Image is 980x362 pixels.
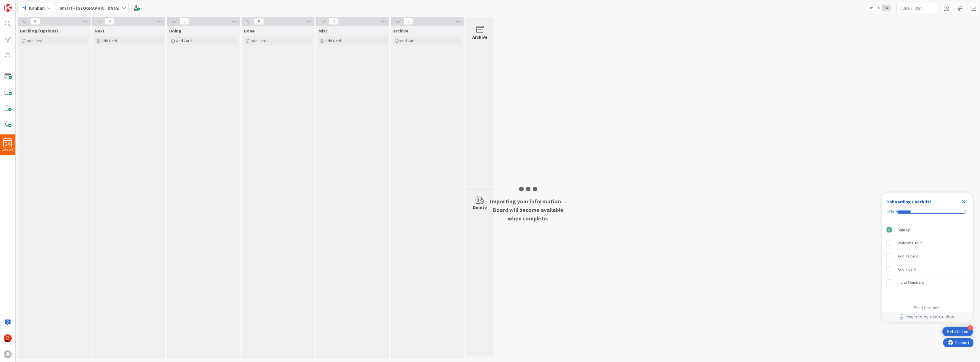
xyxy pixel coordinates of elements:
[942,327,973,336] div: Open Get Started checklist, remaining modules: 4
[29,5,45,11] span: Kanban
[867,5,875,11] span: 1x
[884,276,971,289] div: Invite Members is incomplete.
[882,221,973,301] div: Checklist items
[886,209,968,214] div: Checklist progress: 20%
[27,38,45,43] span: Add Card...
[400,38,418,43] span: Add Card...
[95,28,105,34] span: Next
[325,38,344,43] span: Add Card...
[20,28,58,34] span: Backlog (Options)
[914,305,941,310] div: Do not show again
[959,197,968,206] div: Close Checklist
[4,4,12,12] img: Visit kanbanzone.com
[60,5,119,11] b: Smart - [GEOGRAPHIC_DATA]
[5,142,11,146] span: 26
[898,266,916,273] div: Add a Card
[898,253,918,259] div: Add a Board
[883,5,890,11] span: 3x
[882,312,973,322] div: Footer
[105,18,115,25] span: 0
[4,334,12,342] img: CP
[884,224,971,236] div: Sign Up is complete.
[947,329,968,334] div: Get Started
[254,18,264,25] span: 0
[875,5,883,11] span: 2x
[905,314,954,320] span: Powered by UserGuiding
[488,197,568,223] div: Importing your information… Board will become available when complete.
[169,28,181,34] span: Doing
[884,250,971,262] div: Add a Board is incomplete.
[4,350,12,358] div: A
[885,312,970,322] a: Powered by UserGuiding
[884,237,971,249] div: Welcome Tour is incomplete.
[101,38,120,43] span: Add Card...
[886,209,894,214] div: 20%
[244,28,255,34] span: Done
[886,198,931,205] div: Onboarding Checklist
[329,18,338,25] span: 0
[393,28,408,34] span: archive
[12,1,26,8] span: Support
[473,204,487,211] div: Delete
[403,18,413,25] span: 0
[251,38,269,43] span: Add Card...
[884,263,971,275] div: Add a Card is incomplete.
[896,3,939,13] input: Quick Filter...
[898,279,924,286] div: Invite Members
[968,325,973,330] div: 4
[472,34,487,40] div: Archive
[318,28,328,34] span: Misc
[882,193,973,322] div: Checklist Container
[176,38,194,43] span: Add Card...
[898,226,910,233] div: Sign Up
[898,240,922,246] div: Welcome Tour
[179,18,189,25] span: 0
[30,18,40,25] span: 0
